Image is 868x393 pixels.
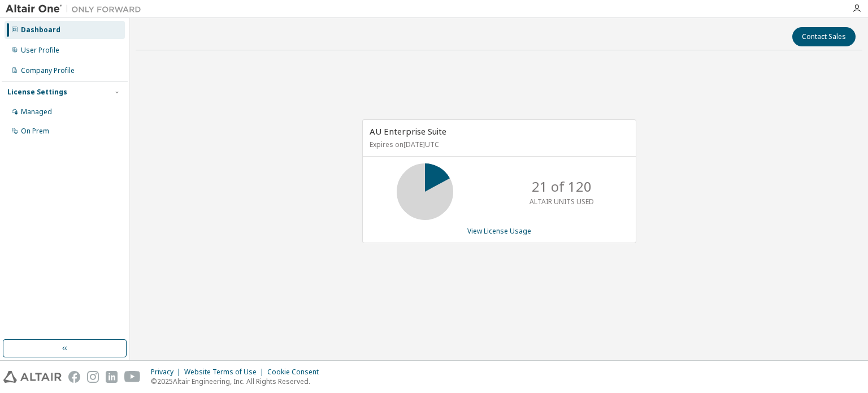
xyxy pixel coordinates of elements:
img: linkedin.svg [106,371,118,383]
div: On Prem [21,127,49,136]
div: User Profile [21,46,59,55]
img: altair_logo.svg [3,371,62,383]
span: AU Enterprise Suite [370,126,446,137]
div: Website Terms of Use [184,368,267,377]
a: View License Usage [467,226,531,236]
div: Cookie Consent [267,368,325,377]
div: Company Profile [21,66,75,75]
img: instagram.svg [87,371,99,383]
img: facebook.svg [68,371,80,383]
button: Contact Sales [792,27,856,46]
div: Managed [21,107,52,116]
div: License Settings [7,88,67,97]
p: ALTAIR UNITS USED [530,197,594,206]
div: Dashboard [21,25,60,34]
img: Altair One [6,3,147,15]
p: 21 of 120 [532,177,592,196]
p: Expires on [DATE] UTC [370,140,626,149]
div: Privacy [151,368,184,377]
img: youtube.svg [124,371,141,383]
p: © 2025 Altair Engineering, Inc. All Rights Reserved. [151,377,325,386]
